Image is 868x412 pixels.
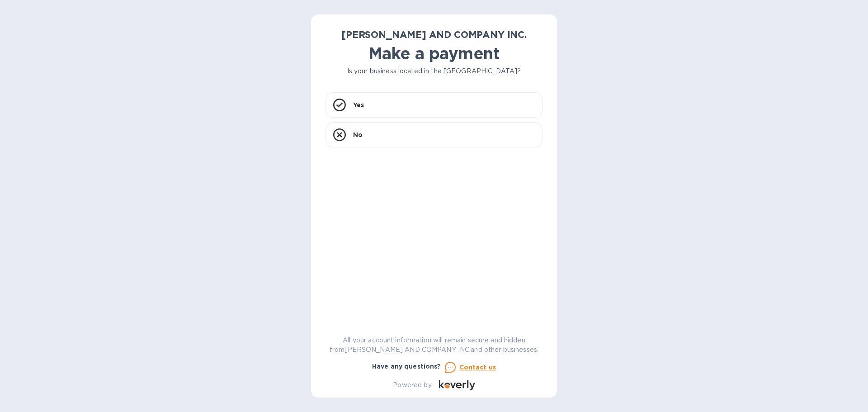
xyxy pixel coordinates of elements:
p: Yes [353,100,364,109]
p: No [353,130,363,139]
h1: Make a payment [325,44,542,63]
p: Is your business located in the [GEOGRAPHIC_DATA]? [325,66,542,76]
p: All your account information will remain secure and hidden from [PERSON_NAME] AND COMPANY INC. an... [325,336,542,355]
b: Have any questions? [372,363,441,370]
p: Powered by [393,380,431,390]
b: [PERSON_NAME] AND COMPANY INC. [341,29,527,40]
u: Contact us [459,364,496,371]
